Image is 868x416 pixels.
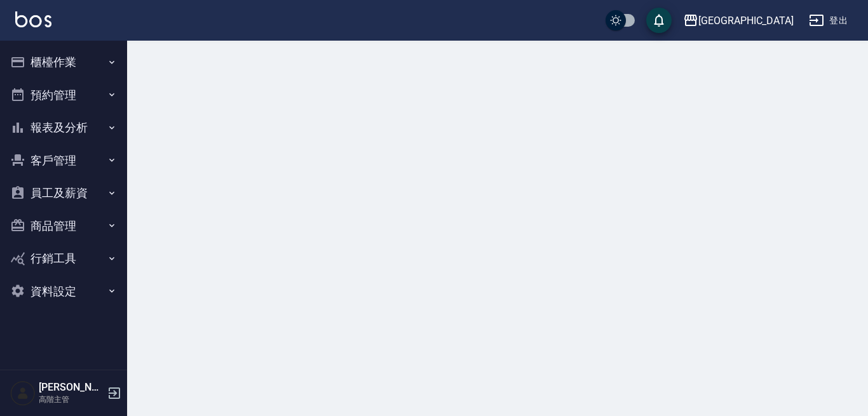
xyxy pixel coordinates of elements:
[698,13,794,29] div: [GEOGRAPHIC_DATA]
[10,380,36,406] img: Person
[646,8,672,33] button: save
[5,111,122,144] button: 報表及分析
[5,210,122,243] button: 商品管理
[5,275,122,308] button: 資料設定
[804,9,853,32] button: 登出
[5,242,122,275] button: 行銷工具
[5,46,122,79] button: 櫃檯作業
[678,8,799,34] button: [GEOGRAPHIC_DATA]
[39,394,104,405] p: 高階主管
[39,381,104,394] h5: [PERSON_NAME]
[5,79,122,112] button: 預約管理
[15,11,51,27] img: Logo
[5,144,122,177] button: 客戶管理
[5,177,122,210] button: 員工及薪資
